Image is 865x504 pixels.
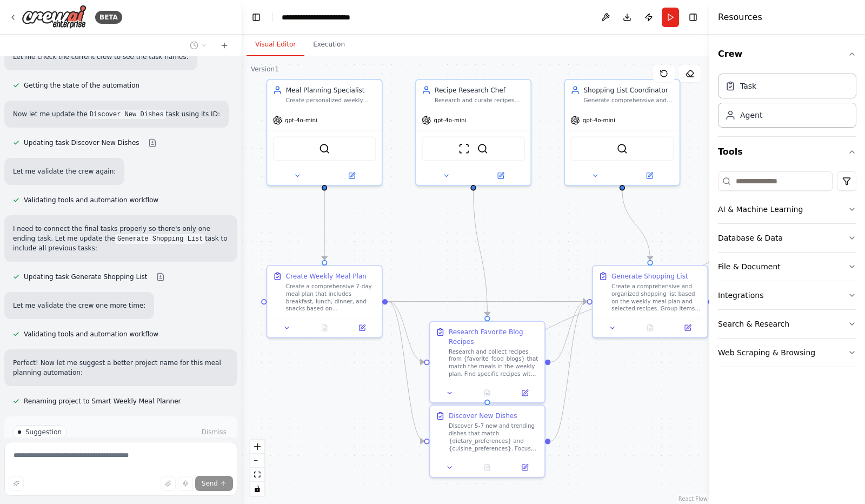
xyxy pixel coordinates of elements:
div: Recipe Research ChefResearch and curate recipes from {favorite_food_blogs} and discover new recip... [415,79,531,186]
span: Suggestion [25,428,62,436]
button: No output available [468,387,507,399]
button: AI & Machine Learning [718,195,856,223]
h4: Resources [718,11,762,24]
span: gpt-4o-mini [583,117,615,124]
span: Updating task Generate Shopping List [24,273,148,281]
img: SerperDevTool [617,143,628,155]
button: Visual Editor [247,34,304,56]
div: Shopping List CoordinatorGenerate comprehensive and organized shopping lists based on meal plans,... [564,79,680,186]
g: Edge from 2a413dd6-d801-4671-a7c0-55dd378c2bbf to 8dc82cff-2c5a-4dbc-8948-d7ae39024c2a [388,297,424,446]
p: Now let me update the task using its ID: [13,109,220,119]
p: Let me validate the crew again: [13,167,116,176]
button: Open in side panel [509,462,541,473]
div: React Flow controls [250,440,264,496]
button: Execution [304,34,354,56]
div: Recipe Research Chef [435,85,525,95]
g: Edge from 814feb9c-6505-49ba-ace9-0b240f3bbae9 to ed2f4554-016a-481d-ad7d-5d99a4c16797 [469,188,492,315]
div: Generate Shopping ListCreate a comprehensive and organized shopping list based on the weekly meal... [592,265,708,338]
button: Integrations [718,281,856,309]
button: No output available [468,462,507,473]
div: File & Document [718,261,781,272]
div: Shopping List Coordinator [583,85,674,95]
div: BETA [95,11,122,24]
button: Crew [718,39,856,69]
button: Hide right sidebar [686,10,701,25]
button: Web Scraping & Browsing [718,339,856,367]
div: Version 1 [251,65,279,74]
code: Discover New Dishes [88,110,166,120]
div: Task [740,81,756,91]
div: Web Scraping & Browsing [718,347,815,358]
code: Generate Shopping List [115,234,205,244]
button: Improve this prompt [9,476,24,491]
span: Send [202,479,218,488]
span: Getting the state of the automation [24,81,139,90]
div: Create personalized weekly meal plans based on {dietary_preferences}, {cuisine_preferences}, and ... [286,97,376,104]
div: Research and curate recipes from {favorite_food_blogs} and discover new recipes that match {dieta... [435,97,525,104]
button: Switch to previous chat [185,39,211,52]
button: Open in side panel [509,387,541,399]
button: Open in side panel [325,170,378,182]
img: SerperDevTool [477,143,488,155]
img: SerperDevTool [319,143,330,155]
button: zoom in [250,440,264,454]
img: ScrapeWebsiteTool [458,143,470,155]
div: AI & Machine Learning [718,204,803,215]
div: Create Weekly Meal PlanCreate a comprehensive 7-day meal plan that includes breakfast, lunch, din... [267,265,383,338]
p: Perfect! Now let me suggest a better project name for this meal planning automation: [13,358,229,377]
div: Meal Planning SpecialistCreate personalized weekly meal plans based on {dietary_preferences}, {cu... [267,79,383,186]
button: fit view [250,468,264,482]
g: Edge from 8dc82cff-2c5a-4dbc-8948-d7ae39024c2a to 91b2c68e-f1f0-4abd-9058-c4f9d0d6a645 [550,297,587,446]
span: Validating tools and automation workflow [24,330,158,339]
span: gpt-4o-mini [434,117,466,124]
button: Hide left sidebar [249,10,264,25]
div: Agent [740,110,762,121]
g: Edge from fd824a03-52c2-44d5-9ff9-311f17d7f858 to 91b2c68e-f1f0-4abd-9058-c4f9d0d6a645 [617,190,655,260]
div: Integrations [718,290,763,301]
div: Research and collect recipes from {favorite_food_blogs} that match the meals in the weekly plan. ... [449,348,539,377]
span: Renaming project to Smart Weekly Meal Planner [24,397,181,406]
button: Upload files [161,476,176,491]
button: Start a new chat [216,39,233,52]
g: Edge from 2a413dd6-d801-4671-a7c0-55dd378c2bbf to 91b2c68e-f1f0-4abd-9058-c4f9d0d6a645 [388,297,587,306]
div: Create a comprehensive and organized shopping list based on the weekly meal plan and selected rec... [611,283,702,313]
button: Database & Data [718,224,856,252]
div: Discover New DishesDiscover 5-7 new and trending dishes that match {dietary_preferences} and {cui... [429,404,545,478]
button: toggle interactivity [250,482,264,496]
div: Discover New Dishes [449,411,517,420]
button: Dismiss [199,427,229,437]
p: Let me validate the crew one more time: [13,301,145,310]
div: Create Weekly Meal Plan [286,271,367,281]
img: Logo [22,5,86,29]
div: Research Favorite Blog Recipes [449,327,539,346]
nav: breadcrumb [282,12,377,23]
div: Meal Planning Specialist [286,85,376,95]
g: Edge from 421e8d13-1c8e-4341-9dbd-c37bb297922a to 2a413dd6-d801-4671-a7c0-55dd378c2bbf [320,190,329,260]
div: Create a comprehensive 7-day meal plan that includes breakfast, lunch, dinner, and snacks based o... [286,283,376,313]
button: No output available [305,322,344,334]
button: File & Document [718,253,856,281]
button: Open in side panel [623,170,676,182]
p: I need to connect the final tasks properly so there's only one ending task. Let me update the tas... [13,224,229,253]
div: Research Favorite Blog RecipesResearch and collect recipes from {favorite_food_blogs} that match ... [429,321,545,403]
button: zoom out [250,454,264,468]
span: gpt-4o-mini [285,117,317,124]
button: Tools [718,137,856,167]
div: Discover 5-7 new and trending dishes that match {dietary_preferences} and {cuisine_preferences}. ... [449,422,539,452]
div: Crew [718,69,856,136]
span: Updating task Discover New Dishes [24,138,139,147]
button: Click to speak your automation idea [178,476,193,491]
p: Let me check the current crew to see the task names: [13,52,189,62]
button: Open in side panel [474,170,527,182]
button: Open in side panel [671,322,703,334]
div: Generate comprehensive and organized shopping lists based on meal plans, considering {budget_rang... [583,97,674,104]
button: Search & Research [718,310,856,338]
g: Edge from ed2f4554-016a-481d-ad7d-5d99a4c16797 to 91b2c68e-f1f0-4abd-9058-c4f9d0d6a645 [550,297,587,367]
div: Database & Data [718,233,783,243]
div: Search & Research [718,319,789,329]
button: Send [195,476,233,491]
span: Validating tools and automation workflow [24,196,158,204]
a: React Flow attribution [678,496,708,502]
button: No output available [630,322,670,334]
div: Generate Shopping List [611,271,688,281]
